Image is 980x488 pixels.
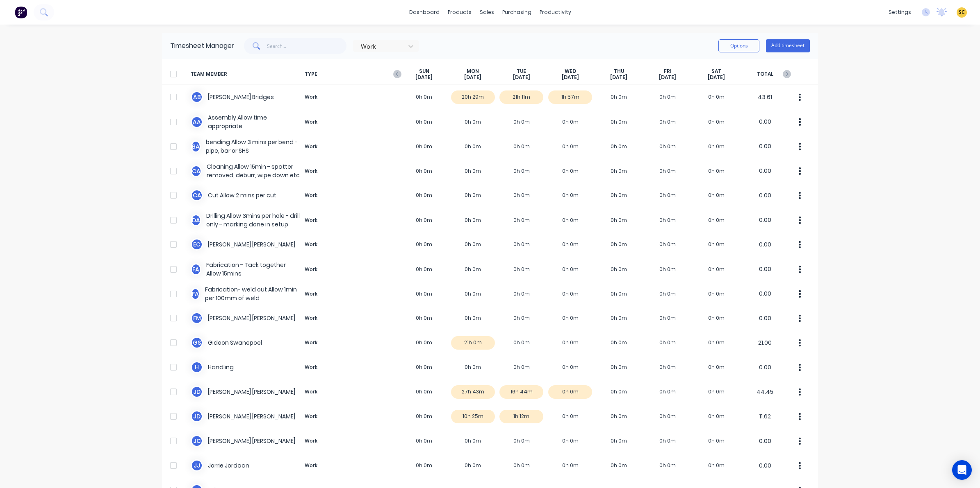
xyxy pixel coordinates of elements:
[301,68,400,81] span: TYPE
[711,68,721,75] span: SAT
[664,68,672,75] span: FRI
[565,68,576,75] span: WED
[419,68,429,75] span: SUN
[405,6,444,18] a: dashboard
[467,68,479,75] span: MON
[415,74,433,81] span: [DATE]
[741,68,789,81] span: TOTAL
[659,74,676,81] span: [DATE]
[15,6,27,18] img: Factory
[614,68,624,75] span: THU
[517,68,526,75] span: TUE
[766,39,810,52] button: Add timesheet
[444,6,476,18] div: products
[959,9,965,16] span: SC
[513,74,530,81] span: [DATE]
[536,6,575,18] div: productivity
[170,41,234,51] div: Timesheet Manager
[267,38,347,54] input: Search...
[498,6,536,18] div: purchasing
[718,39,759,52] button: Options
[191,68,301,81] span: TEAM MEMBER
[464,74,481,81] span: [DATE]
[952,460,972,480] div: Open Intercom Messenger
[610,74,627,81] span: [DATE]
[562,74,579,81] span: [DATE]
[884,6,915,18] div: settings
[476,6,498,18] div: sales
[708,74,725,81] span: [DATE]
